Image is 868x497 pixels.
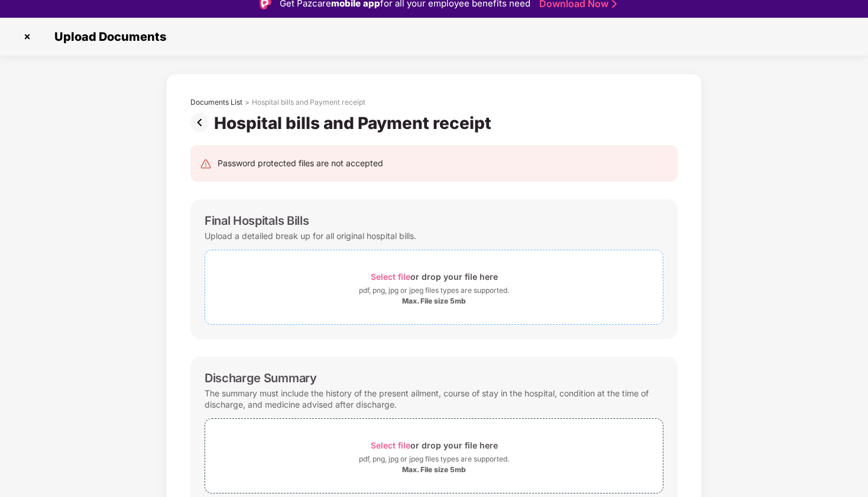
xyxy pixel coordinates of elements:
div: Hospital bills and Payment receipt [252,98,365,107]
div: or drop your file here [371,269,498,285]
img: svg+xml;base64,PHN2ZyB4bWxucz0iaHR0cDovL3d3dy53My5vcmcvMjAwMC9zdmciIHdpZHRoPSIyNCIgaGVpZ2h0PSIyNC... [200,158,212,170]
div: Documents List [190,98,242,107]
img: svg+xml;base64,PHN2ZyBpZD0iQ3Jvc3MtMzJ4MzIiIHhtbG5zPSJodHRwOi8vd3d3LnczLm9yZy8yMDAwL3N2ZyIgd2lkdG... [18,27,37,46]
div: Discharge Summary [205,371,317,385]
span: Select fileor drop your file herepdf, png, jpg or jpeg files types are supported.Max. File size 5mb [205,428,663,484]
span: Select file [371,272,410,282]
div: The summary must include the history of the present ailment, course of stay in the hospital, cond... [205,385,663,412]
div: > [245,98,250,107]
div: or drop your file here [371,437,498,453]
div: pdf, png, jpg or jpeg files types are supported. [359,285,509,296]
span: Upload Documents [43,30,172,44]
div: Final Hospitals Bills [205,214,309,228]
div: Hospital bills and Payment receipt [214,113,496,133]
span: Select file [371,440,410,450]
div: Password protected files are not accepted [218,157,383,170]
div: pdf, png, jpg or jpeg files types are supported. [359,453,509,465]
div: Max. File size 5mb [402,296,466,306]
div: Upload a detailed break up for all original hospital bills. [205,228,416,244]
img: svg+xml;base64,PHN2ZyBpZD0iUHJldi0zMngzMiIgeG1sbnM9Imh0dHA6Ly93d3cudzMub3JnLzIwMDAvc3ZnIiB3aWR0aD... [190,113,214,132]
div: Max. File size 5mb [402,465,466,475]
span: Select fileor drop your file herepdf, png, jpg or jpeg files types are supported.Max. File size 5mb [205,259,663,315]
